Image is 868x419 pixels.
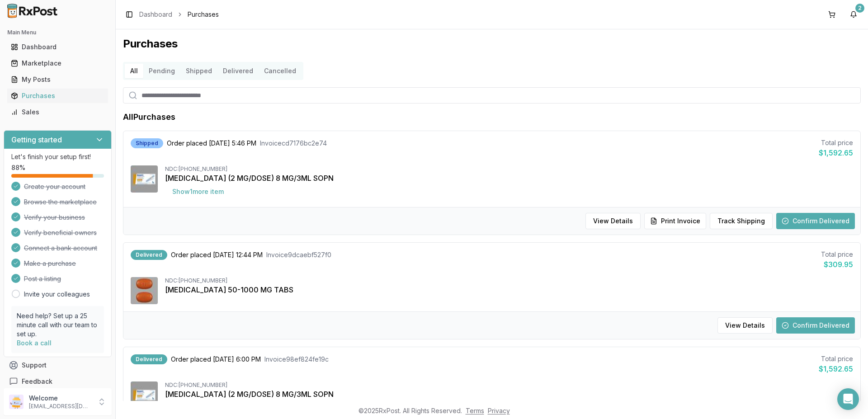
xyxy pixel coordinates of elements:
button: Support [4,357,112,373]
button: My Posts [4,72,112,87]
div: NDC: [PHONE_NUMBER] [165,277,853,284]
button: Pending [143,64,180,78]
span: 88 % [11,163,25,172]
a: Dashboard [7,39,108,55]
div: Shipped [131,138,163,148]
img: Ozempic (2 MG/DOSE) 8 MG/3ML SOPN [131,165,158,193]
button: Sales [4,105,112,119]
p: Let's finish your setup first! [11,152,104,161]
div: Total price [821,250,853,259]
a: Dashboard [139,10,172,19]
a: Purchases [7,88,108,104]
button: Feedback [4,373,112,390]
span: Verify beneficial owners [24,228,97,237]
button: 2 [846,7,861,22]
button: Cancelled [259,64,302,78]
div: Open Intercom Messenger [837,388,859,410]
a: Marketplace [7,55,108,71]
span: Invoice 9dcaebf527f0 [266,250,331,259]
div: My Posts [11,75,104,84]
a: My Posts [7,71,108,88]
span: Invoice cd7176bc2e74 [260,139,327,148]
button: View Details [717,317,773,334]
div: $1,592.65 [819,147,853,158]
div: NDC: [PHONE_NUMBER] [165,165,853,173]
button: All [125,64,143,78]
span: Post a listing [24,274,61,283]
a: Invite your colleagues [24,290,90,299]
h1: Purchases [123,37,861,51]
button: Show1more item [165,400,231,416]
button: Purchases [4,89,112,103]
img: Ozempic (2 MG/DOSE) 8 MG/3ML SOPN [131,381,158,409]
button: Show1more item [165,184,231,200]
span: Verify your business [24,213,85,222]
span: Order placed [DATE] 6:00 PM [171,355,261,364]
span: Order placed [DATE] 12:44 PM [171,250,263,259]
span: Make a purchase [24,259,76,268]
button: Confirm Delivered [776,317,855,334]
div: Total price [819,354,853,363]
a: Terms [466,407,484,414]
div: $309.95 [821,259,853,270]
img: RxPost Logo [4,4,61,18]
div: Dashboard [11,42,104,52]
button: Track Shipping [710,213,773,229]
div: [MEDICAL_DATA] 50-1000 MG TABS [165,284,853,295]
span: Create your account [24,182,85,191]
button: View Details [585,213,641,229]
h2: Main Menu [7,29,108,36]
div: 2 [855,4,864,13]
p: Welcome [29,394,92,403]
span: Order placed [DATE] 5:46 PM [167,139,256,148]
a: Privacy [488,407,510,414]
div: Total price [819,138,853,147]
div: Delivered [131,354,167,364]
p: [EMAIL_ADDRESS][DOMAIN_NAME] [29,403,92,410]
button: Print Invoice [644,213,706,229]
div: [MEDICAL_DATA] (2 MG/DOSE) 8 MG/3ML SOPN [165,389,853,400]
button: Marketplace [4,56,112,71]
nav: breadcrumb [139,10,219,19]
img: Janumet 50-1000 MG TABS [131,277,158,304]
span: Purchases [188,10,219,19]
a: Sales [7,104,108,120]
img: User avatar [9,395,24,409]
div: Delivered [131,250,167,260]
div: [MEDICAL_DATA] (2 MG/DOSE) 8 MG/3ML SOPN [165,173,853,184]
h3: Getting started [11,134,62,145]
a: Book a call [17,339,52,347]
button: Delivered [217,64,259,78]
span: Feedback [22,377,52,386]
div: $1,592.65 [819,363,853,374]
p: Need help? Set up a 25 minute call with our team to set up. [17,311,99,339]
h1: All Purchases [123,111,175,123]
div: NDC: [PHONE_NUMBER] [165,381,853,389]
div: Sales [11,108,104,117]
button: Shipped [180,64,217,78]
div: Marketplace [11,59,104,68]
button: Confirm Delivered [776,213,855,229]
span: Connect a bank account [24,244,97,253]
button: Dashboard [4,40,112,54]
div: Purchases [11,91,104,100]
span: Invoice 98ef824fe19c [264,355,329,364]
span: Browse the marketplace [24,198,97,207]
